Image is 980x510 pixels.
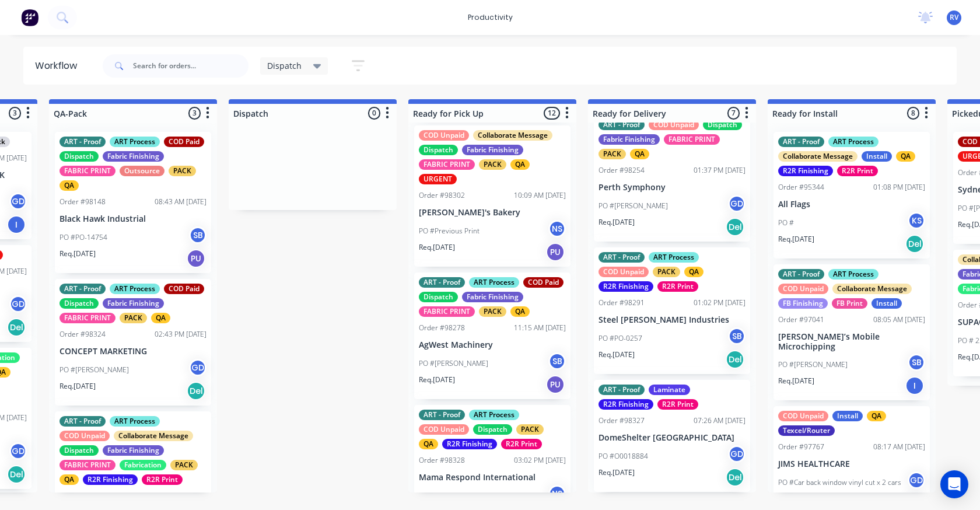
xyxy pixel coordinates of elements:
[548,220,566,237] div: NS
[419,306,475,317] div: FABRIC PRINT
[778,218,794,228] p: PO #
[778,359,848,370] p: PO #[PERSON_NAME]
[419,226,480,236] p: PO #Previous Print
[548,485,566,502] div: NS
[778,151,857,162] div: Collaborate Message
[442,439,497,449] div: R2R Finishing
[649,385,690,395] div: Laminate
[110,137,160,147] div: ART Process
[419,491,488,501] p: PO #[PERSON_NAME]
[60,365,129,375] p: PO #[PERSON_NAME]
[419,208,566,218] p: [PERSON_NAME]'s Bakery
[694,165,745,176] div: 01:37 PM [DATE]
[905,376,924,395] div: I
[7,318,26,337] div: Del
[7,215,26,234] div: I
[598,120,645,130] div: ART - Proof
[60,329,106,340] div: Order #98324
[664,134,720,145] div: FABRIC PRINT
[60,232,107,243] p: PO #PO-14754
[778,298,828,309] div: FB Finishing
[60,445,99,456] div: Dispatch
[778,315,824,325] div: Order #97041
[155,491,206,501] div: 10:40 AM [DATE]
[778,137,824,147] div: ART - Proof
[419,190,465,201] div: Order #98302
[60,214,206,224] p: Black Hawk Industrial
[9,442,27,460] div: GD
[419,159,475,170] div: FABRIC PRINT
[60,180,79,191] div: QA
[114,431,193,441] div: Collaborate Message
[501,439,542,449] div: R2R Print
[419,439,438,449] div: QA
[649,252,699,263] div: ART Process
[419,410,465,420] div: ART - Proof
[728,445,745,463] div: GD
[778,182,824,193] div: Order #95344
[778,411,828,421] div: COD Unpaid
[469,277,519,288] div: ART Process
[598,467,635,478] p: Req. [DATE]
[778,477,901,488] p: PO #Car back window vinyl cut x 2 cars
[9,295,27,313] div: GD
[7,465,26,484] div: Del
[523,277,563,288] div: COD Paid
[630,149,649,159] div: QA
[778,234,814,244] p: Req. [DATE]
[598,201,668,211] p: PO #[PERSON_NAME]
[694,415,745,426] div: 07:26 AM [DATE]
[60,416,106,427] div: ART - Proof
[133,54,249,78] input: Search for orders...
[187,249,205,268] div: PU
[871,298,902,309] div: Install
[940,470,968,498] div: Open Intercom Messenger
[60,298,99,309] div: Dispatch
[155,197,206,207] div: 08:43 AM [DATE]
[598,333,642,344] p: PO #PO-0257
[905,235,924,253] div: Del
[419,375,455,385] p: Req. [DATE]
[728,195,745,212] div: GD
[896,151,915,162] div: QA
[473,130,552,141] div: Collaborate Message
[778,200,925,209] p: All Flags
[462,145,523,155] div: Fabric Finishing
[414,125,570,267] div: COD UnpaidCollaborate MessageDispatchFabric FinishingFABRIC PRINTPACKQAURGENTOrder #9830210:09 AM...
[510,159,530,170] div: QA
[598,281,653,292] div: R2R Finishing
[516,424,544,435] div: PACK
[83,474,138,485] div: R2R Finishing
[60,197,106,207] div: Order #98148
[694,298,745,308] div: 01:02 PM [DATE]
[598,134,660,145] div: Fabric Finishing
[510,306,530,317] div: QA
[514,190,566,201] div: 10:09 AM [DATE]
[837,166,878,176] div: R2R Print
[598,350,635,360] p: Req. [DATE]
[142,474,183,485] div: R2R Print
[60,151,99,162] div: Dispatch
[873,442,925,452] div: 08:17 AM [DATE]
[60,137,106,147] div: ART - Proof
[419,145,458,155] div: Dispatch
[60,491,106,501] div: Order #98305
[164,284,204,294] div: COD Paid
[773,132,930,259] div: ART - ProofART ProcessCollaborate MessageInstallQAR2R FinishingR2R PrintOrder #9534401:08 PM [DAT...
[60,347,206,357] p: CONCEPT MARKETING
[594,380,750,492] div: ART - ProofLaminateR2R FinishingR2R PrintOrder #9832707:26 AM [DATE]DomeShelter [GEOGRAPHIC_DATA]...
[649,120,699,130] div: COD Unpaid
[778,442,824,452] div: Order #97767
[726,218,744,236] div: Del
[598,315,745,325] p: Steel [PERSON_NAME] Industries
[267,60,302,72] span: Dispatch
[594,247,750,374] div: ART - ProofART ProcessCOD UnpaidPACKQAR2R FinishingR2R PrintOrder #9829101:02 PM [DATE]Steel [PER...
[773,264,930,401] div: ART - ProofART ProcessCOD UnpaidCollaborate MessageFB FinishingFB PrintInstallOrder #9704108:05 A...
[598,252,645,263] div: ART - Proof
[419,292,458,302] div: Dispatch
[120,313,147,323] div: PACK
[598,433,745,443] p: DomeShelter [GEOGRAPHIC_DATA]
[151,313,170,323] div: QA
[598,399,653,410] div: R2R Finishing
[778,425,835,436] div: Texcel/Router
